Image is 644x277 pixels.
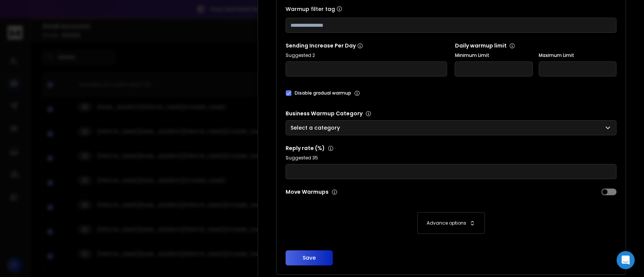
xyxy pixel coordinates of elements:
label: Warmup filter tag [286,6,616,12]
p: Advance options [427,220,466,226]
p: Daily warmup limit [455,42,616,49]
label: Maximum Limit [539,52,616,58]
p: Reply rate (%) [286,144,616,152]
label: Disable gradual warmup [295,90,351,96]
p: Move Warmups [286,188,449,196]
p: Select a category [290,124,343,132]
button: Save [286,250,333,265]
label: Minimum Limit [455,52,532,58]
p: Business Warmup Category [286,110,616,117]
p: Suggested 35 [286,155,616,161]
button: Advance options [293,212,609,234]
p: Suggested 2 [286,52,447,58]
p: Sending Increase Per Day [286,42,447,49]
div: Open Intercom Messenger [616,251,635,269]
